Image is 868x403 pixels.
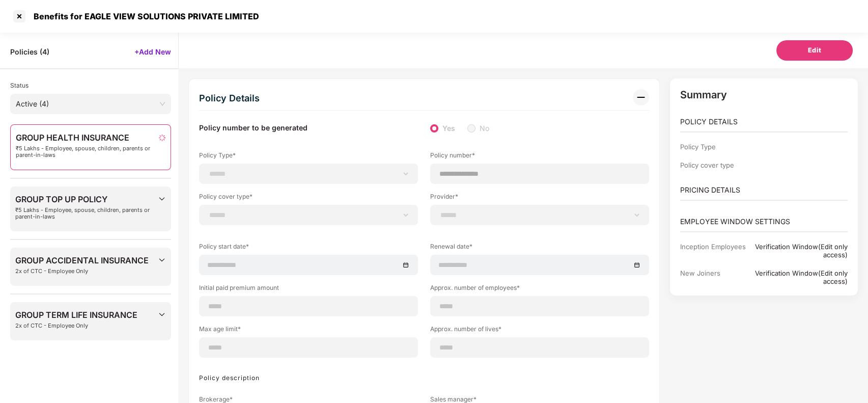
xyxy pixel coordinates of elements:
span: GROUP ACCIDENTAL INSURANCE [15,256,149,265]
label: Policy start date* [199,242,418,255]
p: POLICY DETAILS [680,116,848,127]
label: Max age limit* [199,325,418,337]
span: No [475,123,493,134]
span: +Add New [134,47,171,57]
p: Summary [680,89,848,101]
span: 2x of CTC - Employee Only [15,323,137,329]
label: Renewal date* [430,242,649,255]
label: Provider* [430,192,649,205]
label: Policy number to be generated [199,123,307,134]
img: svg+xml;base64,PHN2ZyBpZD0iRHJvcGRvd24tMzJ4MzIiIHhtbG5zPSJodHRwOi8vd3d3LnczLm9yZy8yMDAwL3N2ZyIgd2... [158,310,166,318]
div: Verification Window(Edit only access) [750,269,848,285]
button: Edit [776,40,853,61]
span: ₹5 Lakhs - Employee, spouse, children, parents or parent-in-laws [16,145,159,158]
label: Approx. number of employees* [430,283,649,296]
span: Yes [438,123,459,134]
label: Policy description [199,374,260,382]
div: Inception Employees [680,243,750,259]
span: GROUP TOP UP POLICY [15,195,158,204]
label: Approx. number of lives* [430,325,649,337]
div: Verification Window(Edit only access) [750,243,848,259]
div: Policy cover type [680,161,750,169]
div: Policy Type [680,143,750,151]
span: Active (4) [16,96,165,112]
div: Policy Details [199,89,260,108]
span: 2x of CTC - Employee Only [15,268,149,275]
img: svg+xml;base64,PHN2ZyBpZD0iRHJvcGRvd24tMzJ4MzIiIHhtbG5zPSJodHRwOi8vd3d3LnczLm9yZy8yMDAwL3N2ZyIgd2... [158,256,166,264]
img: svg+xml;base64,PHN2ZyB3aWR0aD0iMzIiIGhlaWdodD0iMzIiIHZpZXdCb3g9IjAgMCAzMiAzMiIgZmlsbD0ibm9uZSIgeG... [633,89,649,105]
label: Policy Type* [199,151,418,164]
p: PRICING DETAILS [680,184,848,196]
label: Policy cover type* [199,192,418,205]
p: EMPLOYEE WINDOW SETTINGS [680,216,848,227]
div: New Joiners [680,269,750,285]
span: ₹5 Lakhs - Employee, spouse, children, parents or parent-in-laws [15,207,158,220]
span: Status [10,82,29,89]
label: Initial paid premium amount [199,283,418,296]
span: GROUP TERM LIFE INSURANCE [15,310,137,319]
div: Benefits for EAGLE VIEW SOLUTIONS PRIVATE LIMITED [27,11,259,21]
img: svg+xml;base64,PHN2ZyBpZD0iRHJvcGRvd24tMzJ4MzIiIHhtbG5zPSJodHRwOi8vd3d3LnczLm9yZy8yMDAwL3N2ZyIgd2... [158,195,166,203]
label: Policy number* [430,151,649,164]
span: GROUP HEALTH INSURANCE [16,133,159,142]
span: Edit [808,45,822,56]
span: Policies ( 4 ) [10,47,49,57]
